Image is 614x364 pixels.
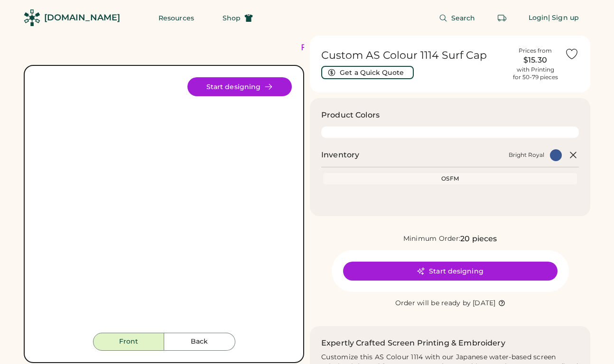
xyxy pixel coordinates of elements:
[403,234,461,244] div: Minimum Order:
[44,12,120,24] div: [DOMAIN_NAME]
[509,151,544,159] div: Bright Royal
[529,13,549,23] div: Login
[428,9,487,27] button: Search
[321,149,359,161] h2: Inventory
[493,9,512,27] button: Retrieve an order
[147,9,205,27] button: Resources
[187,77,292,96] button: Start designing
[513,66,558,81] div: with Printing for 50-79 pieces
[301,41,382,54] div: FREE SHIPPING
[93,333,164,351] button: Front
[512,55,559,66] div: $15.30
[164,333,235,351] button: Back
[36,77,292,333] div: 1114 Style Image
[325,175,575,182] div: OSFM
[211,9,264,27] button: Shop
[321,109,380,121] h3: Product Colors
[321,66,414,79] button: Get a Quick Quote
[321,49,506,62] h1: Custom AS Colour 1114 Surf Cap
[451,15,475,21] span: Search
[223,15,241,21] span: Shop
[395,299,471,308] div: Order will be ready by
[473,299,496,308] div: [DATE]
[519,47,552,55] div: Prices from
[36,77,292,333] img: 1114 - Bright Royal Front Image
[460,233,497,245] div: 20 pieces
[321,337,505,349] h2: Expertly Crafted Screen Printing & Embroidery
[24,9,40,26] img: Rendered Logo - Screens
[548,13,579,23] div: | Sign up
[343,262,558,281] button: Start designing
